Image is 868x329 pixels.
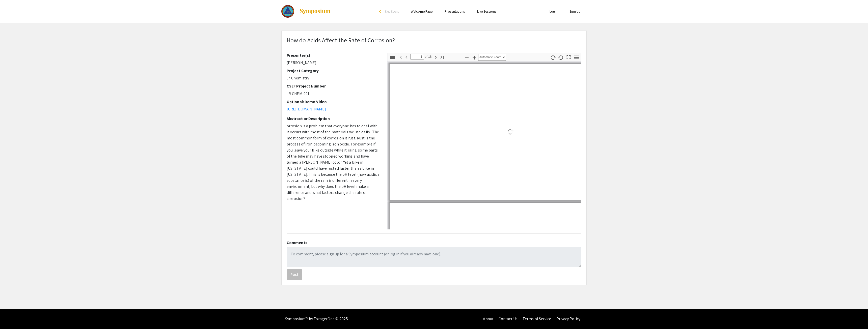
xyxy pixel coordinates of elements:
[411,9,432,14] a: Welcome Page
[287,269,302,280] button: Post
[523,316,551,321] a: Terms of Service
[287,53,380,58] h2: Presenter(s)
[385,9,399,14] span: Exit Event
[287,99,380,104] h2: Optional: Demo Video
[287,36,395,44] span: How do Acids Affect the Rate of Corrosion?
[445,9,465,14] a: Presentations
[572,54,581,61] button: Tools
[549,54,557,61] button: Rotate Clockwise
[410,54,424,59] input: Page
[281,5,331,18] a: The 2023 Colorado Science & Engineering Fair
[388,54,397,61] button: Toggle Sidebar
[564,53,573,60] button: Switch to Presentation Mode
[431,53,440,61] button: Next Page
[402,53,411,61] button: Previous Page
[483,316,494,321] a: About
[287,60,380,66] p: [PERSON_NAME]
[424,54,432,59] span: of 18
[478,54,506,61] select: Zoom
[287,84,380,88] h2: CSEF Project Number
[477,9,496,14] a: Live Sessions
[396,53,404,61] button: Go to First Page
[390,64,632,200] div: Loading…
[387,62,634,202] div: Page 1
[287,68,380,73] h2: Project Category
[438,53,446,61] button: Go to Last Page
[569,9,581,14] a: Sign Up
[287,116,380,121] h2: Abstract or Description
[287,240,581,245] h2: Comments
[287,123,379,201] span: orrosion is a problem that everyone has to deal with. It occurs with most of the materials we use...
[470,54,479,61] button: Zoom In
[556,316,580,321] a: Privacy Policy
[557,54,565,61] button: Rotate Counterclockwise
[287,91,380,97] p: JR-CHEM-001
[499,316,518,321] a: Contact Us
[287,75,380,81] p: Jr. Chemistry
[4,306,21,325] iframe: Chat
[285,309,348,329] div: Symposium™ by ForagerOne © 2025
[379,10,382,13] div: arrow_back_ios
[287,106,326,112] a: [URL][DOMAIN_NAME]
[550,9,558,14] a: Login
[299,8,331,14] img: Symposium by ForagerOne
[463,54,471,61] button: Zoom Out
[281,5,294,18] img: The 2023 Colorado Science & Engineering Fair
